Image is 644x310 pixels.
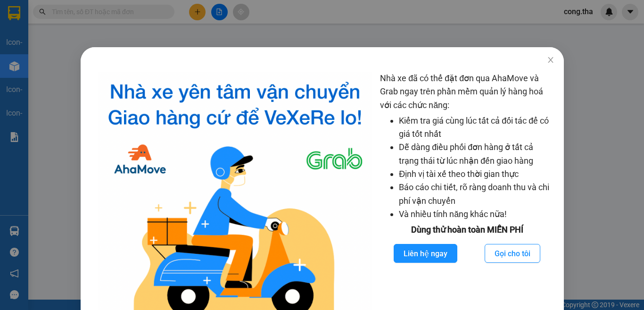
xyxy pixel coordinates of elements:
[399,181,554,208] li: Báo cáo chi tiết, rõ ràng doanh thu và chi phí vận chuyển
[404,248,447,260] span: Liên hệ ngay
[495,248,530,260] span: Gọi cho tôi
[399,168,554,181] li: Định vị tài xế theo thời gian thực
[485,244,540,263] button: Gọi cho tôi
[380,223,554,236] div: Dùng thử hoàn toàn MIỄN PHÍ
[394,244,457,263] button: Liên hệ ngay
[399,114,554,141] li: Kiểm tra giá cùng lúc tất cả đối tác để có giá tốt nhất
[399,208,554,221] li: Và nhiều tính năng khác nữa!
[399,141,554,168] li: Dễ dàng điều phối đơn hàng ở tất cả trạng thái từ lúc nhận đến giao hàng
[546,56,554,64] span: close
[537,47,563,74] button: Close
